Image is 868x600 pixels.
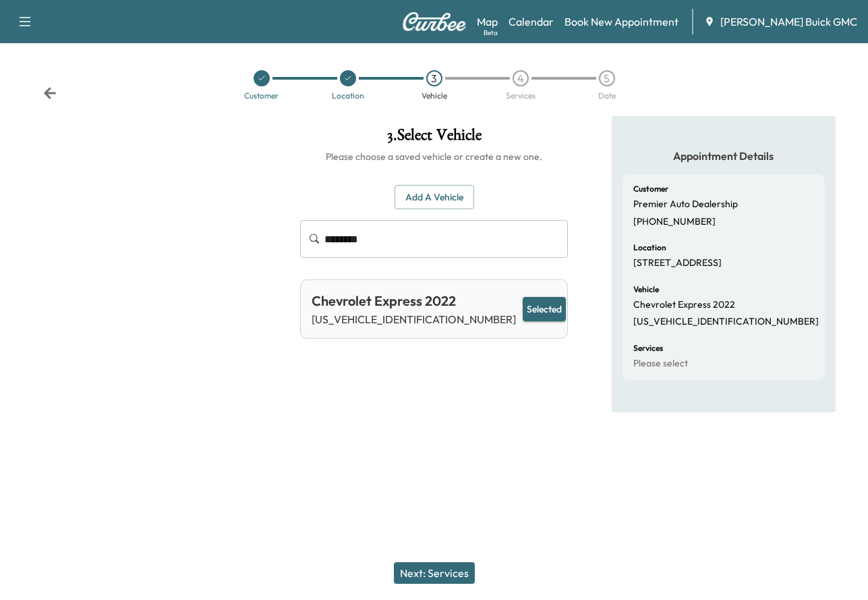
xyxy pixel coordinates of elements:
span: [PERSON_NAME] Buick GMC [720,13,857,30]
div: Customer [244,92,279,100]
div: Location [332,92,364,100]
div: Back [43,86,57,100]
a: MapBeta [477,13,498,30]
p: [US_VEHICLE_IDENTIFICATION_NUMBER] [312,311,516,327]
div: 3 [426,70,442,86]
a: Calendar [509,13,554,30]
div: 4 [513,70,529,86]
p: Please select [633,358,688,370]
p: [US_VEHICLE_IDENTIFICATION_NUMBER] [633,316,819,328]
div: Chevrolet Express 2022 [312,291,516,311]
p: [PHONE_NUMBER] [633,216,716,228]
div: Date [598,92,616,100]
h6: Vehicle [633,285,659,294]
a: Book New Appointment [565,13,678,30]
div: Vehicle [422,92,447,100]
img: Curbee Logo [402,12,467,31]
p: Chevrolet Express 2022 [633,299,735,311]
div: Services [506,92,536,100]
h6: Customer [633,185,668,193]
div: Beta [484,28,498,38]
button: Selected [523,297,566,322]
h1: 3 . Select Vehicle [300,127,568,150]
button: Add a Vehicle [395,185,474,210]
p: Premier Auto Dealership [633,198,738,211]
h5: Appointment Details [623,148,825,163]
div: 5 [599,70,615,86]
p: [STREET_ADDRESS] [633,257,722,269]
h6: Services [633,344,663,352]
h6: Please choose a saved vehicle or create a new one. [300,150,568,163]
h6: Location [633,244,666,252]
button: Next: Services [394,562,475,584]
